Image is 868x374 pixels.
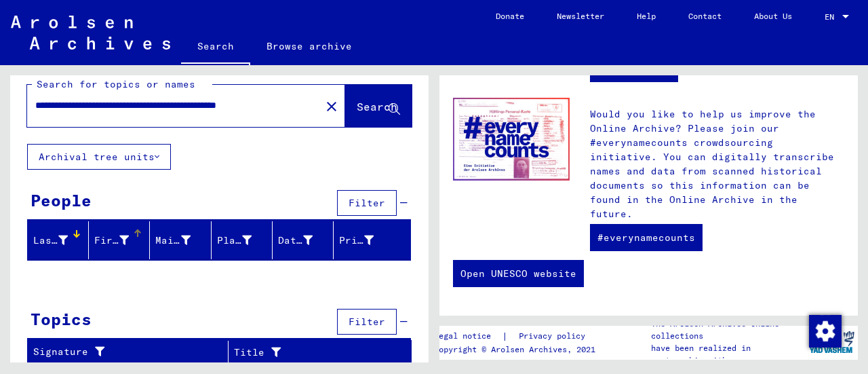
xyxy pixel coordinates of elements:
[31,188,92,212] div: People
[217,233,252,248] div: Place of Birth
[323,98,340,115] mat-icon: close
[155,229,210,251] div: Maiden Name
[508,329,601,343] a: Privacy policy
[31,307,92,331] div: Topics
[234,341,395,363] div: Title
[181,30,250,65] a: Search
[809,315,842,348] img: Change consent
[212,221,273,259] mat-header-cell: Place of Birth
[337,309,397,335] button: Filter
[334,221,410,259] mat-header-cell: Prisoner #
[345,85,412,127] button: Search
[825,12,840,22] span: EN
[339,229,394,251] div: Prisoner #
[37,78,195,90] mat-label: Search for topics or names
[11,16,170,50] img: Arolsen_neg.svg
[33,229,88,251] div: Last Name
[434,343,601,356] p: Copyright © Arolsen Archives, 2021
[453,260,584,287] a: Open UNESCO website
[94,229,149,251] div: First Name
[234,345,378,360] div: Title
[590,224,703,251] a: #everynamecounts
[33,233,68,248] div: Last Name
[150,221,211,259] mat-header-cell: Maiden Name
[273,221,334,259] mat-header-cell: Date of Birth
[278,229,333,251] div: Date of Birth
[155,233,190,248] div: Maiden Name
[434,329,502,343] a: Legal notice
[339,233,374,248] div: Prisoner #
[453,98,570,181] img: enc.jpg
[434,329,601,343] div: |
[27,144,171,170] button: Archival tree units
[217,229,272,251] div: Place of Birth
[33,341,228,363] div: Signature
[250,30,368,62] a: Browse archive
[806,325,857,359] img: yv_logo.png
[318,92,345,119] button: Clear
[33,345,211,359] div: Signature
[590,107,844,221] p: Would you like to help us improve the Online Archive? Please join our #everynamecounts crowdsourc...
[28,221,89,259] mat-header-cell: Last Name
[349,197,385,209] span: Filter
[278,233,313,248] div: Date of Birth
[337,190,397,216] button: Filter
[94,233,129,248] div: First Name
[89,221,150,259] mat-header-cell: First Name
[651,318,806,342] p: The Arolsen Archives online collections
[349,316,385,328] span: Filter
[651,342,806,367] p: have been realized in partnership with
[357,100,397,113] span: Search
